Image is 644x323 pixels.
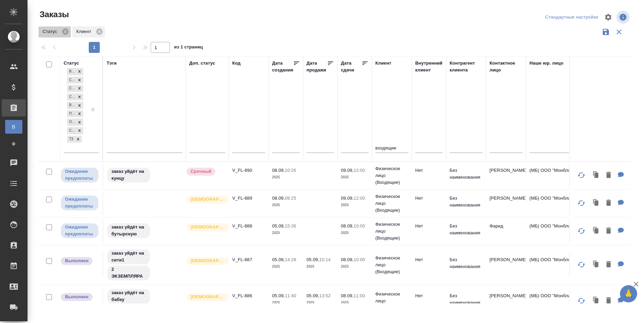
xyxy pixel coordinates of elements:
div: В работе, Согласование КП, Создан, Связаться с клиентом, Выполнен, Подтвержден, Ожидание предопла... [66,135,83,144]
div: В работе [67,68,76,75]
p: Нет [415,223,443,230]
button: 🙏 [620,285,637,302]
td: (МБ) ООО "Монблан" [526,253,609,277]
div: Выставляется автоматически для первых 3 заказов нового контактного лица. Особое внимание [186,195,225,204]
div: Выставляется автоматически для первых 3 заказов нового контактного лица. Особое внимание [186,292,225,302]
span: В [9,123,19,130]
p: V_FL-890 [232,167,265,174]
div: заказ уйдёт на кунцу [107,167,182,183]
div: Дата продажи [307,60,327,74]
div: Доп. статус [189,60,215,67]
td: [PERSON_NAME] [486,253,526,277]
p: Физическое лицо (Входящие) [375,255,408,275]
p: Нет [415,256,443,263]
span: Посмотреть информацию [616,11,631,24]
p: V_FL-886 [232,292,265,299]
div: Подтвержден [67,110,76,118]
div: Связаться с клиентом [67,93,76,101]
div: Статус [39,26,71,37]
p: Клиент [76,28,94,35]
button: Обновить [573,195,590,211]
div: В работе, Согласование КП, Создан, Связаться с клиентом, Выполнен, Подтвержден, Ожидание предопла... [66,101,84,110]
td: (МБ) ООО "Монблан" [526,164,609,188]
td: (МБ) ООО "Монблан" [526,219,609,243]
p: 14:28 [285,257,296,262]
div: В работе, Согласование КП, Создан, Связаться с клиентом, Выполнен, Подтвержден, Ожидание предопла... [66,118,84,126]
p: 2025 [341,174,368,181]
button: Удалить [603,294,614,308]
button: Для КМ: от КВ: "Добрый день! Мне нужно перевести несколько личных документов с русского на англий... [614,196,627,210]
button: Обновить [573,167,590,183]
p: V_FL-888 [232,223,265,230]
p: 2025 [272,230,300,236]
p: 09.09, [341,196,354,201]
div: Выставляется автоматически для первых 3 заказов нового контактного лица. Особое внимание [186,223,225,232]
p: 2025 [272,299,300,306]
div: Контактное лицо [490,60,523,74]
span: Ф [9,141,19,147]
span: из 1 страниц [174,43,203,53]
div: Контрагент клиента [450,60,483,74]
p: 2025 [307,299,334,306]
span: Заказы [38,9,69,20]
button: Клонировать [590,224,603,238]
div: Внутренний клиент [415,60,443,74]
p: 05.09, [307,293,319,298]
div: В работе, Согласование КП, Создан, Связаться с клиентом, Выполнен, Подтвержден, Ожидание предопла... [66,126,84,135]
p: Физическое лицо (Входящие) [375,291,408,311]
p: [DEMOGRAPHIC_DATA] [191,257,225,264]
div: Сдан без статистики [67,127,76,134]
div: Выполнен [67,102,76,109]
td: (МБ) ООО "Монблан" [526,191,609,215]
p: Без наименования [450,195,483,209]
p: 08.09, [272,168,285,173]
p: Ожидание предоплаты [65,224,94,237]
div: Ожидание предоплаты [67,119,76,126]
div: Дата создания [272,60,293,74]
p: 05.09, [307,257,319,262]
p: Ожидание предоплаты [65,168,94,182]
button: Для ПМ: НОТ В референс вложен файл в помощь. Переводим два паспорта (1 только осн. разв + 2 весь ... [614,294,627,308]
p: 10:26 [285,168,296,173]
p: Ожидание предоплаты [65,196,94,210]
div: Дата сдачи [341,60,362,74]
button: Удалить [603,258,614,272]
p: 11:00 [354,293,365,298]
p: V_FL-887 [232,256,265,263]
p: Срочный [191,168,211,175]
div: Наше юр. лицо [529,60,563,67]
button: Обновить [573,223,590,239]
div: заказ уйдёт на сити1, 2 ЭКЗЕМПЛЯРА [107,249,182,281]
button: Для ПМ: для вёрстки. Нужны переводы только страниц на армянском языке. Вырезал страницы - файл в ... [614,168,627,182]
span: 🙏 [623,287,634,301]
p: Физическое лицо (Входящие) [375,221,408,242]
p: [DEMOGRAPHIC_DATA] [191,224,225,231]
p: 2025 [272,202,300,209]
div: Согласование КП [67,77,76,84]
div: В работе, Согласование КП, Создан, Связаться с клиентом, Выполнен, Подтвержден, Ожидание предопла... [66,110,84,118]
p: Статус [43,28,60,35]
p: Без наименования [450,292,483,306]
p: 12:00 [354,196,365,201]
p: Нет [415,167,443,174]
p: 2025 [341,299,368,306]
p: V_FL-889 [232,195,265,202]
p: 08.09, [341,293,354,298]
p: [DEMOGRAPHIC_DATA] [191,293,225,300]
p: Без наименования [450,223,483,236]
p: 09:25 [285,196,296,201]
p: Выполнен [65,293,88,300]
p: заказ уйдёт на бутырскую [111,224,146,237]
div: заказ уйдёт на бутырскую [107,223,182,239]
td: [PERSON_NAME] [486,191,526,215]
p: 2025 [341,202,368,209]
p: заказ уйдёт на сити1 [111,250,146,264]
div: Тэги [107,60,117,67]
p: Без наименования [450,256,483,270]
p: Без наименования [450,167,483,181]
div: Код [232,60,240,67]
button: Для ПМ: НОТ Для КМ: от КВ на русский язык с нотариальным заверением на понедельник - ок +посчитай... [614,258,627,272]
button: Сбросить фильтры [612,25,625,38]
td: (МБ) ООО "Монблан" [526,289,609,313]
p: 2 ЭКЗЕМПЛЯРА [111,266,146,280]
